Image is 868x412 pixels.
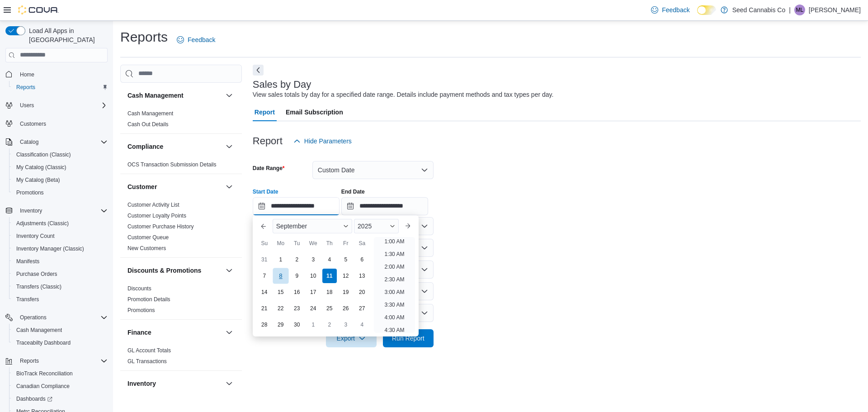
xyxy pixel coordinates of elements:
[224,265,235,276] button: Discounts & Promotions
[312,161,434,179] button: Custom Date
[339,236,353,251] div: Fr
[322,236,337,251] div: Th
[13,368,108,379] span: BioTrack Reconciliation
[256,251,370,333] div: September, 2025
[421,223,428,230] button: Open list of options
[286,103,343,121] span: Email Subscription
[290,317,304,332] div: day-30
[127,110,173,117] a: Cash Management
[9,324,111,336] button: Cash Management
[326,329,377,347] button: Export
[290,252,304,267] div: day-2
[339,285,353,299] div: day-19
[322,252,337,267] div: day-4
[16,100,108,111] span: Users
[256,219,271,233] button: Previous Month
[16,339,71,346] span: Traceabilty Dashboard
[120,159,242,174] div: Compliance
[13,82,39,93] a: Reports
[355,269,369,283] div: day-13
[16,270,57,278] span: Purchase Orders
[13,393,108,404] span: Dashboards
[9,230,111,242] button: Inventory Count
[16,220,69,227] span: Adjustments (Classic)
[13,231,58,242] a: Inventory Count
[2,99,111,112] button: Users
[13,175,108,185] span: My Catalog (Beta)
[732,5,786,15] p: Seed Cannabis Co
[16,205,108,216] span: Inventory
[20,102,34,109] span: Users
[290,269,304,283] div: day-9
[257,301,272,316] div: day-21
[13,269,61,279] a: Purchase Orders
[13,337,74,348] a: Traceabilty Dashboard
[290,285,304,299] div: day-16
[120,108,242,133] div: Cash Management
[401,219,415,233] button: Next month
[13,218,72,229] a: Adjustments (Classic)
[127,121,169,128] a: Cash Out Details
[253,90,554,99] div: View sales totals by day for a specified date range. Details include payment methods and tax type...
[13,187,47,198] a: Promotions
[16,205,46,216] button: Inventory
[257,269,272,283] div: day-7
[290,132,355,150] button: Hide Parameters
[16,258,39,265] span: Manifests
[18,5,59,14] img: Cova
[16,312,108,323] span: Operations
[20,357,39,365] span: Reports
[20,71,34,78] span: Home
[274,252,288,267] div: day-1
[16,245,84,252] span: Inventory Manager (Classic)
[274,236,288,251] div: Mo
[127,161,217,168] a: OCS Transaction Submission Details
[224,141,235,152] button: Compliance
[381,236,408,247] li: 1:00 AM
[253,136,283,147] h3: Report
[355,301,369,316] div: day-27
[224,181,235,192] button: Customer
[9,255,111,268] button: Manifests
[697,5,716,15] input: Dark Mode
[127,182,222,191] button: Customer
[381,249,408,260] li: 1:30 AM
[16,189,44,196] span: Promotions
[9,217,111,230] button: Adjustments (Classic)
[13,162,70,173] a: My Catalog (Classic)
[120,283,242,319] div: Discounts & Promotions
[2,136,111,148] button: Catalog
[381,325,408,336] li: 4:30 AM
[809,5,861,15] p: [PERSON_NAME]
[276,223,307,230] span: September
[381,287,408,298] li: 3:00 AM
[355,285,369,299] div: day-20
[9,268,111,280] button: Purchase Orders
[2,204,111,217] button: Inventory
[2,117,111,130] button: Customers
[127,307,155,313] a: Promotions
[13,256,108,267] span: Manifests
[127,202,179,208] a: Customer Activity List
[383,329,434,347] button: Run Report
[13,294,42,305] a: Transfers
[127,379,156,388] h3: Inventory
[127,245,166,251] a: New Customers
[9,81,111,94] button: Reports
[13,381,73,392] a: Canadian Compliance
[16,100,38,111] button: Users
[796,5,804,15] span: ML
[13,294,108,305] span: Transfers
[13,82,108,93] span: Reports
[322,269,337,283] div: day-11
[13,368,76,379] a: BioTrack Reconciliation
[355,236,369,251] div: Sa
[25,26,108,44] span: Load All Apps in [GEOGRAPHIC_DATA]
[13,325,108,336] span: Cash Management
[16,296,39,303] span: Transfers
[13,162,108,173] span: My Catalog (Classic)
[13,381,108,392] span: Canadian Compliance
